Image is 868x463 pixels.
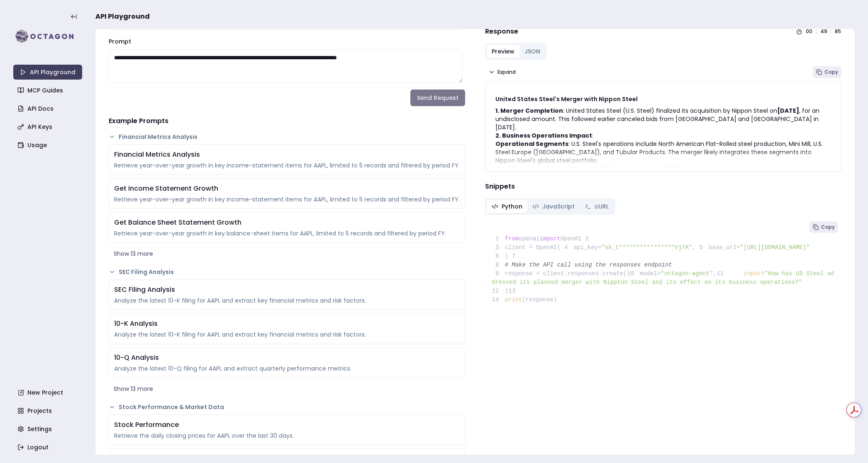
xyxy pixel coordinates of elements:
[627,269,640,278] span: 10
[109,381,465,396] button: Show 13 more
[114,296,460,305] div: Analyze the latest 10-K filing for AAPL and extract key financial metrics and risk factors.
[816,28,817,35] div: :
[640,270,661,277] span: model=
[695,243,709,252] span: 5
[114,364,460,373] div: Analyze the latest 10-Q filing for AAPL and extract quarterly performance metrics.
[492,261,505,269] span: 8
[821,224,835,230] span: Copy
[820,28,827,35] div: 49
[495,95,831,103] h3: United States Steel's Merger with Nippon Steel
[717,269,730,278] span: 11
[813,66,841,78] button: Copy
[492,296,505,304] span: 14
[114,319,460,329] div: 10-K Analysis
[744,270,761,277] span: input
[14,440,83,455] a: Logout
[485,27,518,36] h4: Response
[492,253,508,259] span: )
[109,133,465,141] button: Financial Metrics Analysis
[505,262,672,268] span: # Make the API call using the responses endpoint
[14,385,83,400] a: New Project
[824,69,838,75] span: Copy
[492,270,627,277] span: response = client.responses.create(
[13,65,82,80] a: API Playground
[492,288,508,294] span: )
[492,287,505,296] span: 12
[114,420,460,430] div: Stock Performance
[497,69,516,75] span: Expand
[508,287,522,296] span: 13
[114,184,460,194] div: Get Income Statement Growth
[485,182,841,192] h4: Snippets
[14,83,83,98] a: MCP Guides
[495,140,568,148] strong: Operational Segments
[109,246,465,261] button: Show 13 more
[14,138,83,153] a: Usage
[14,403,83,418] a: Projects
[561,235,581,242] span: OpenAI
[692,244,695,251] span: ,
[540,235,561,242] span: import
[519,235,539,242] span: openai
[495,131,831,140] p: :
[109,268,465,276] button: SEC Filing Analysis
[13,28,82,45] img: logo-rect-yK7x_WSZ.svg
[492,244,561,251] span: client = OpenAI(
[661,270,713,277] span: "octagon-agent"
[114,229,460,238] div: Retrieve year-over-year growth in key balance-sheet items for AAPL, limited to 5 records and filt...
[487,45,519,58] button: Preview
[590,165,648,173] strong: 22,053 employees
[109,116,465,126] h4: Example Prompts
[502,202,522,211] span: Python
[492,235,505,243] span: 1
[709,244,740,251] span: base_url=
[14,119,83,134] a: API Keys
[830,28,831,35] div: :
[777,107,799,115] strong: [DATE]
[492,269,505,278] span: 9
[114,161,460,170] div: Retrieve year-over-year growth in key income-statement items for AAPL, limited to 5 records and f...
[410,90,465,106] button: Send Request
[740,244,810,251] span: "[URL][DOMAIN_NAME]"
[581,235,595,243] span: 2
[114,353,460,363] div: 10-Q Analysis
[505,296,522,303] span: print
[495,107,563,115] strong: 1. Merger Completion
[495,131,592,140] strong: 2. Business Operations Impact
[495,165,831,181] li: : U.S. Steel employed as of 2025, with potential restructuring implications post-merger.
[109,37,131,46] label: Prompt
[519,45,545,58] button: JSON
[809,221,838,233] button: Copy
[114,195,460,204] div: Retrieve year-over-year growth in key income-statement items for AAPL, limited to 5 records and f...
[495,165,530,173] strong: Workforce
[595,202,609,211] span: cURL
[495,107,831,131] p: : United States Steel (U.S. Steel) finalized its acquisition by Nippon Steel on , for an undisclo...
[561,243,574,252] span: 4
[522,296,557,303] span: (response)
[14,101,83,116] a: API Docs
[542,202,575,211] span: JavaScript
[806,28,812,35] div: 00
[114,218,460,228] div: Get Balance Sheet Statement Growth
[495,140,831,165] li: : U.S. Steel's operations include North American Flat-Rolled steel production, Mini Mill, U.S. St...
[508,252,522,261] span: 7
[573,244,601,251] span: api_key=
[14,422,83,436] a: Settings
[114,431,460,440] div: Retrieve the daily closing prices for AAPL over the last 30 days.
[835,28,841,35] div: 85
[114,330,460,339] div: Analyze the latest 10-K filing for AAPL and extract key financial metrics and risk factors.
[492,243,505,252] span: 3
[485,66,519,78] button: Expand
[95,12,150,22] span: API Playground
[109,403,465,411] button: Stock Performance & Market Data
[505,235,519,242] span: from
[713,270,717,277] span: ,
[761,270,764,277] span: =
[492,252,505,261] span: 6
[114,285,460,295] div: SEC Filing Analysis
[114,150,460,160] div: Financial Metrics Analysis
